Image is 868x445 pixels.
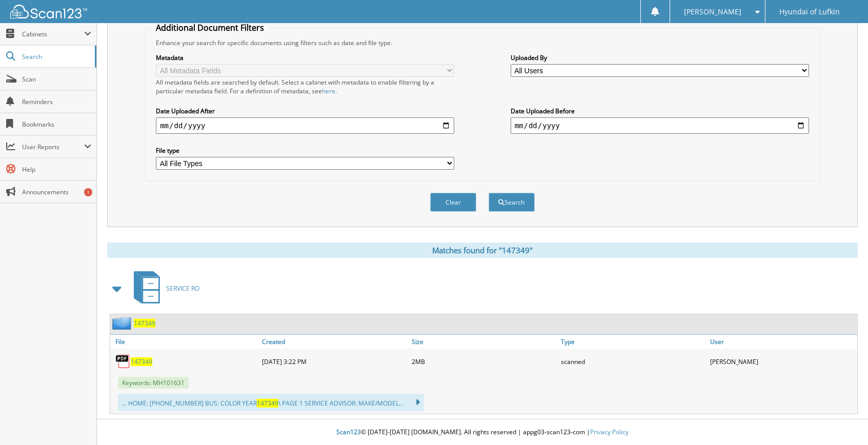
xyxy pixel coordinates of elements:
[156,107,454,115] label: Date Uploaded After
[134,319,155,328] a: 147349
[779,9,840,15] span: Hyundai of Lufkin
[118,394,424,411] div: ... HOME: [PHONE_NUMBER] BUS: COLOR YEAR \ PAGE 1 SERVICE ADVISOR: MAKE/MODEL...
[166,284,199,293] span: SERVICE RO
[156,53,454,62] label: Metadata
[558,335,708,349] a: Type
[22,75,91,84] span: Scan
[118,377,189,389] span: Keywords: MH101631
[409,335,558,349] a: Size
[84,188,92,196] div: 1
[22,52,90,61] span: Search
[322,87,335,95] a: here
[511,117,809,134] input: end
[511,107,809,115] label: Date Uploaded Before
[684,9,741,15] span: [PERSON_NAME]
[112,317,134,330] img: folder2.png
[259,351,409,372] div: [DATE] 3:22 PM
[336,428,361,436] span: Scan123
[131,357,152,366] a: 147349
[151,22,269,33] legend: Additional Document Filters
[708,351,857,372] div: [PERSON_NAME]
[97,420,868,445] div: © [DATE]-[DATE] [DOMAIN_NAME]. All rights reserved | appg03-scan123-com |
[151,38,814,47] div: Enhance your search for specific documents using filters such as date and file type.
[128,268,199,309] a: SERVICE RO
[22,143,84,151] span: User Reports
[430,193,476,212] button: Clear
[156,117,454,134] input: start
[22,97,91,106] span: Reminders
[558,351,708,372] div: scanned
[409,351,558,372] div: 2MB
[708,335,857,349] a: User
[115,354,131,369] img: PDF.png
[590,428,629,436] a: Privacy Policy
[22,120,91,129] span: Bookmarks
[257,399,278,408] span: 147349
[107,242,858,258] div: Matches found for "147349"
[156,78,454,95] div: All metadata fields are searched by default. Select a cabinet with metadata to enable filtering b...
[511,53,809,62] label: Uploaded By
[22,188,91,196] span: Announcements
[110,335,259,349] a: File
[259,335,409,349] a: Created
[22,30,84,38] span: Cabinets
[489,193,535,212] button: Search
[22,165,91,174] span: Help
[156,146,454,155] label: File type
[10,5,87,18] img: scan123-logo-white.svg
